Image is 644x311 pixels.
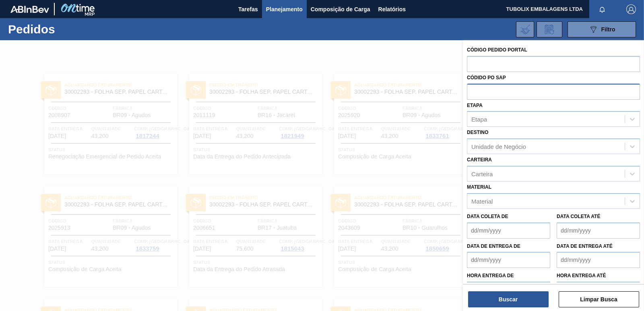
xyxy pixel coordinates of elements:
input: dd/mm/yyyy [557,252,640,268]
div: Etapa [471,116,487,123]
div: Material [471,198,493,204]
span: Tarefas [238,4,258,14]
div: Importar Negociações dos Pedidos [516,21,534,37]
h1: Pedidos [8,25,125,34]
label: Destino [467,130,488,135]
label: Data de Entrega até [557,243,613,249]
input: dd/mm/yyyy [557,222,640,239]
label: Carteira [467,157,492,163]
span: Planejamento [266,4,303,14]
label: Data coleta de [467,214,508,219]
label: Hora entrega até [557,270,640,282]
button: Filtro [568,21,636,37]
div: Solicitação de Revisão de Pedidos [537,21,562,37]
div: Unidade de Negócio [471,143,526,150]
img: Logout [626,4,636,14]
input: dd/mm/yyyy [467,222,550,239]
div: Carteira [471,170,493,177]
label: Material [467,184,491,190]
span: Filtro [601,26,615,33]
span: Composição de Carga [311,4,370,14]
img: TNhmsLtSVTkK8tSr43FrP2fwEKptu5GPRR3wAAAABJRU5ErkJggg== [10,6,49,13]
label: Data coleta até [557,214,600,219]
input: dd/mm/yyyy [467,252,550,268]
label: Hora entrega de [467,270,550,282]
label: Código Pedido Portal [467,47,527,53]
label: Códido PO SAP [467,75,506,80]
span: Relatórios [378,4,406,14]
label: Etapa [467,103,483,108]
button: Notificações [589,4,615,15]
label: Data de Entrega de [467,243,520,249]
